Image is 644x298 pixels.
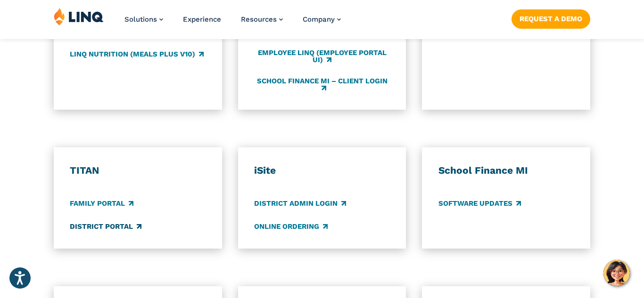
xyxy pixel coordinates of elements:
span: Solutions [124,15,157,24]
a: Experience [183,15,221,24]
a: Employee LINQ (Employee Portal UI) [254,49,390,64]
button: Hello, have a question? Let’s chat. [603,260,630,286]
h3: iSite [254,164,390,177]
nav: Button Navigation [512,8,590,28]
a: Solutions [124,15,163,24]
a: Family Portal [70,198,133,209]
a: LINQ Nutrition (Meals Plus v10) [70,49,204,59]
h3: TITAN [70,164,206,177]
a: Request a Demo [512,9,590,28]
a: Software Updates [438,198,521,209]
a: Company [303,15,341,24]
a: School Finance MI – Client Login [254,77,390,93]
span: Company [303,15,335,24]
h3: School Finance MI [438,164,574,177]
a: District Portal [70,221,141,232]
span: Resources [241,15,277,24]
a: Resources [241,15,283,24]
nav: Primary Navigation [124,8,341,39]
a: Online Ordering [254,221,328,232]
img: LINQ | K‑12 Software [54,8,104,25]
a: District Admin Login [254,198,346,209]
